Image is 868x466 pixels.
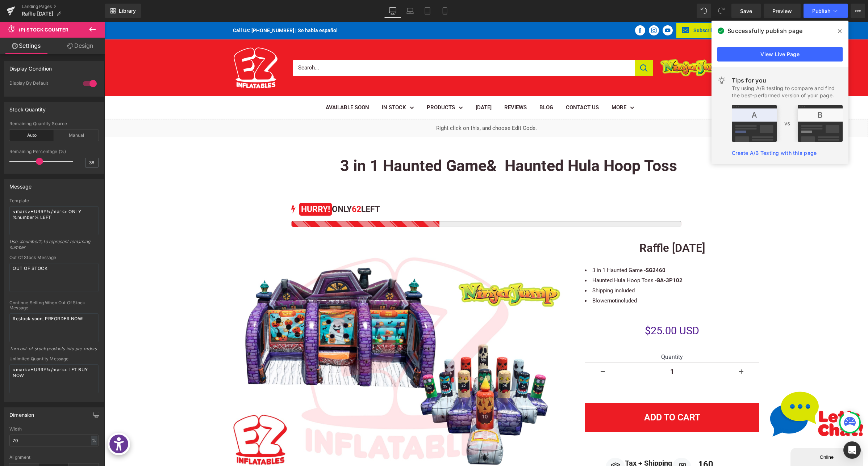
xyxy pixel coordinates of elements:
[22,4,105,9] a: Landing Pages
[697,4,711,18] button: Undo
[535,220,600,233] a: Raffle [DATE]
[480,254,655,264] li: Haunted Hula Hoop Toss -
[480,274,655,284] li: Blower included
[221,81,264,91] a: AVAILABLE SOON
[717,76,726,85] img: light.svg
[9,346,99,356] div: Turn out-of-stock products into pre-orders
[727,26,802,35] span: Successfully publish page
[9,455,99,460] div: Alignment
[655,366,763,444] iframe: chat widget
[109,220,469,459] img: Raffle Sept 2025
[19,27,68,33] span: (P) Stock Counter
[540,299,594,319] span: $25.00 USD
[322,81,358,91] a: PRODUCTS
[384,4,401,18] a: Desktop
[552,255,578,262] a: GA-3P102
[247,183,256,192] span: 62
[732,85,843,99] div: Try using A/B testing to compare and find the best-performed version of your page.
[9,408,34,418] div: Dimension
[593,437,609,448] strong: 160
[9,80,76,88] div: Display By Default
[436,4,454,18] a: Mobile
[9,255,99,260] div: Out Of Stock Message
[480,233,655,299] div: To enrich screen reader interactions, please activate Accessibility in Grammarly extension settings
[572,1,635,16] button: Subscribe & Save
[539,390,596,401] span: Add To Cart
[480,332,655,340] label: Quantity
[371,81,387,91] a: [DATE]
[9,121,99,126] div: Remaining Quantity Source
[188,38,530,54] input: Search...
[235,135,382,153] b: 3 in 1 Haunted Game
[9,300,99,310] div: Continue Selling When Out Of Stock Message
[277,81,309,91] a: IN STOCK
[740,7,752,15] span: Save
[530,38,548,54] button: Search
[400,81,422,91] a: REVIEWS
[9,62,52,72] div: Display Condition
[419,4,436,18] a: Tablet
[164,132,382,157] div: To enrich screen reader interactions, please activate Accessibility in Grammarly extension settings
[530,4,541,14] a: Follow us on Facebook
[9,179,32,190] div: Message
[520,437,567,446] strong: Tax + Shipping
[732,76,843,85] div: Tips for you
[9,130,54,141] div: Auto
[714,4,729,18] button: Redo
[804,4,848,18] button: Publish
[480,381,655,410] button: Add To Cart
[717,47,843,62] a: View Live Page
[119,8,136,14] span: Library
[480,243,655,254] li: 3 in 1 Haunted Game -
[843,441,861,459] div: Open Intercom Messenger
[435,81,448,91] a: BLOG
[5,8,67,13] div: Online
[382,132,599,157] div: To enrich screen reader interactions, please activate Accessibility in Grammarly extension settings
[732,105,843,142] img: tip.png
[9,356,99,361] div: Unlimited Quantity Message
[9,435,99,446] input: auto
[382,135,572,153] b: & Haunted Hula Hoop Toss
[9,149,99,154] div: Remaining Percentage (%)
[541,245,561,252] a: SG2460
[556,38,628,55] img: EZ Inflatables
[9,102,46,113] div: Stock Quantity
[558,4,568,14] a: Follow us on YouTube
[9,427,99,432] div: Width
[812,8,830,14] span: Publish
[128,1,233,16] a: Call Us: [PHONE_NUMBER] | Se habla español
[507,81,530,91] a: MORE
[772,7,792,15] span: Preview
[22,11,53,17] span: Raffle [DATE]
[54,130,99,141] div: Manual
[504,276,512,282] strong: not
[851,4,865,18] button: More
[9,239,99,255] div: Use %number% to represent remaining number
[401,4,419,18] a: Laptop
[544,4,554,14] a: Follow us on Instagram
[128,25,174,67] img: EZ Inflatables
[187,180,576,195] div: ONLY LEFT
[732,150,817,156] a: Create A/B Testing with this page
[9,198,99,203] div: Template
[54,38,107,54] a: Design
[764,4,801,18] a: Preview
[461,81,494,91] a: CONTACT US
[91,436,97,445] div: %
[195,181,227,194] mark: HURRY!
[3,3,112,75] img: Chat attention grabber
[105,4,141,18] a: New Library
[480,264,655,274] li: Shipping included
